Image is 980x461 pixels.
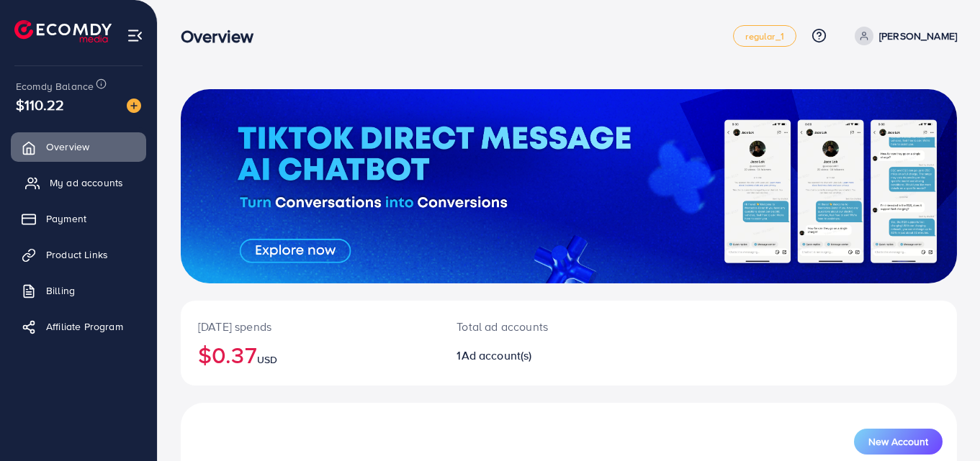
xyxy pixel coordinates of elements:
[11,312,146,341] a: Affiliate Program
[854,429,943,455] button: New Account
[127,99,141,113] img: image
[849,27,957,45] a: [PERSON_NAME]
[46,211,86,226] span: Payment
[919,396,969,450] iframe: Chat
[11,168,146,197] a: My ad accounts
[127,27,143,44] img: menu
[14,20,112,42] img: logo
[457,349,616,362] h2: 1
[46,283,75,298] span: Billing
[46,319,123,334] span: Affiliate Program
[46,140,89,154] span: Overview
[46,247,108,262] span: Product Links
[198,341,422,368] h2: $0.37
[11,276,146,305] a: Billing
[257,352,277,367] span: USD
[457,318,616,335] p: Total ad accounts
[181,26,265,47] h3: Overview
[745,32,783,41] span: regular_1
[16,79,94,93] span: Ecomdy Balance
[868,437,928,447] span: New Account
[16,94,64,115] span: $110.22
[198,318,422,335] p: [DATE] spends
[11,204,146,233] a: Payment
[11,240,146,269] a: Product Links
[50,175,123,190] span: My ad accounts
[879,27,957,45] p: [PERSON_NAME]
[11,132,146,161] a: Overview
[462,347,532,363] span: Ad account(s)
[733,25,796,47] a: regular_1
